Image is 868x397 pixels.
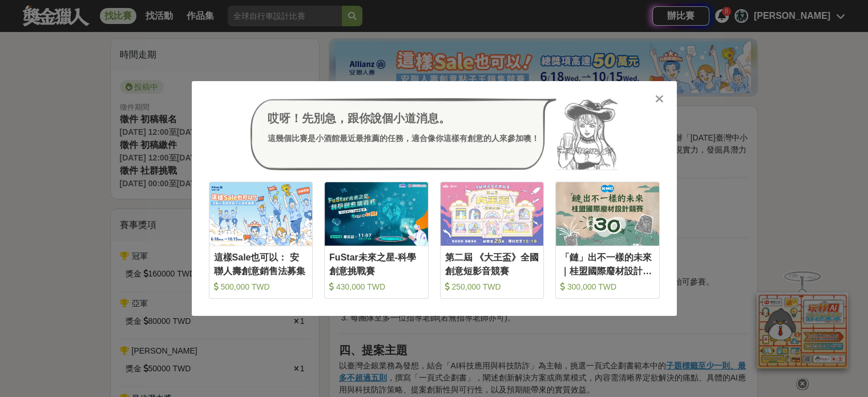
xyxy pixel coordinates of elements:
div: 哎呀！先別急，跟你說個小道消息。 [268,110,539,127]
div: 250,000 TWD [445,281,539,292]
img: Cover Image [556,182,659,246]
div: 430,000 TWD [329,281,423,292]
a: Cover Image第二屆 《大王盃》全國創意短影音競賽 250,000 TWD [440,182,544,299]
div: 這樣Sale也可以： 安聯人壽創意銷售法募集 [214,251,308,276]
a: Cover ImageFuStar未來之星-科學創意挑戰賽 430,000 TWD [324,182,429,299]
div: 500,000 TWD [214,281,308,292]
div: 「鏈」出不一樣的未來｜桂盟國際廢材設計競賽 [560,251,655,276]
a: Cover Image「鏈」出不一樣的未來｜桂盟國際廢材設計競賽 300,000 TWD [555,182,660,299]
img: Cover Image [209,182,313,246]
div: 第二屆 《大王盃》全國創意短影音競賽 [445,251,539,276]
div: 這幾個比賽是小酒館最近最推薦的任務，適合像你這樣有創意的人來參加噢！ [268,133,539,145]
img: Cover Image [325,182,428,246]
a: Cover Image這樣Sale也可以： 安聯人壽創意銷售法募集 500,000 TWD [209,182,313,299]
div: FuStar未來之星-科學創意挑戰賽 [329,251,423,276]
img: Cover Image [441,182,544,246]
div: 300,000 TWD [560,281,655,292]
img: Avatar [556,98,618,170]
